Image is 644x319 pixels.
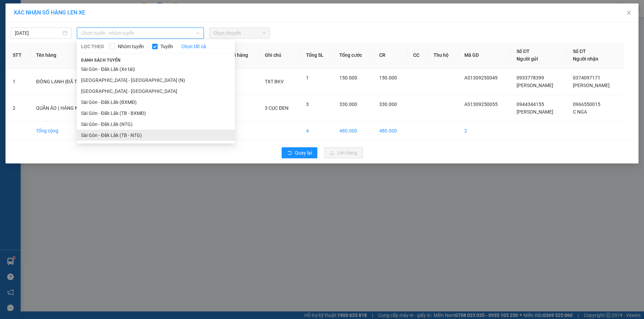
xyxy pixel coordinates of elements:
[339,75,357,81] span: 150.000
[265,79,284,84] span: TXT BKV
[37,12,88,18] span: LINDA - 0944344155
[517,56,538,62] span: Người gửi
[573,109,587,115] span: C NGA
[81,28,200,38] span: Chọn tuyến - nhóm tuyến
[77,108,235,119] li: Sài Gòn - Đăk Lăk (TB - BXMĐ)
[43,26,83,32] span: 20:10:54 [DATE]
[459,121,511,140] td: 2
[339,102,357,107] span: 330.000
[77,75,235,86] li: [GEOGRAPHIC_DATA] - [GEOGRAPHIC_DATA] (N)
[374,42,408,68] th: CR
[374,121,408,140] td: 480.000
[77,119,235,130] li: Sài Gòn - Đăk Lăk (NTG)
[573,75,600,81] span: 0374097171
[31,121,138,140] td: Tổng cộng
[324,147,363,158] button: uploadLên hàng
[158,43,176,50] span: Tuyến
[4,38,142,75] strong: Nhận:
[181,43,206,50] a: Chọn tất cả
[287,150,292,156] span: rollback
[464,102,498,107] span: AS1309250055
[31,42,138,68] th: Tên hàng
[306,75,309,81] span: 1
[517,109,553,115] span: [PERSON_NAME]
[379,102,397,107] span: 330.000
[7,95,31,121] td: 2
[295,149,312,157] span: Quay lại
[573,102,600,107] span: 0966550015
[77,130,235,141] li: Sài Gòn - Đăk Lăk (TB - NTG)
[408,42,428,68] th: CC
[301,121,334,140] td: 4
[77,97,235,108] li: Sài Gòn - Đăk Lăk (BXMĐ)
[81,43,104,50] span: LỌC THEO
[15,29,61,37] input: 13/09/2025
[14,9,85,16] span: XÁC NHẬN SỐ HÀNG LÊN XE
[37,4,78,11] span: Gửi:
[31,68,138,95] td: ĐÔNG LẠNH (ĐÃ TƯ VẤN CSV) GARP
[517,102,544,107] span: 0944344155
[115,43,147,50] span: Nhóm tuyến
[196,31,200,35] span: down
[573,49,586,54] span: Số ĐT
[428,42,459,68] th: Thu hộ
[626,10,632,15] span: close
[573,83,610,88] span: [PERSON_NAME]
[573,56,598,62] span: Người nhận
[619,3,639,23] button: Close
[306,102,309,107] span: 3
[334,42,374,68] th: Tổng cước
[77,57,125,63] span: Danh sách tuyến
[517,83,553,88] span: [PERSON_NAME]
[77,64,235,75] li: Sài Gòn - Đăk Lăk (Xe tải)
[7,42,31,68] th: STT
[259,42,300,68] th: Ghi chú
[77,86,235,97] li: [GEOGRAPHIC_DATA] - [GEOGRAPHIC_DATA]
[517,75,544,81] span: 0933778399
[265,105,289,111] span: 3 CỤC ĐEN
[49,4,78,11] span: An Sương
[31,95,138,121] td: QUẦN ÁO ( HÀNG NIÊM PHONG )
[37,20,132,32] span: huutrungas.tienoanh - In:
[213,28,266,38] span: Chọn chuyến
[334,121,374,140] td: 480.000
[301,42,334,68] th: Tổng SL
[221,42,259,68] th: Loại hàng
[37,20,132,32] span: AS1309250055 -
[517,49,530,54] span: Số ĐT
[464,75,498,81] span: AS1309250049
[379,75,397,81] span: 150.000
[282,147,317,158] button: rollbackQuay lại
[7,68,31,95] td: 1
[459,42,511,68] th: Mã GD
